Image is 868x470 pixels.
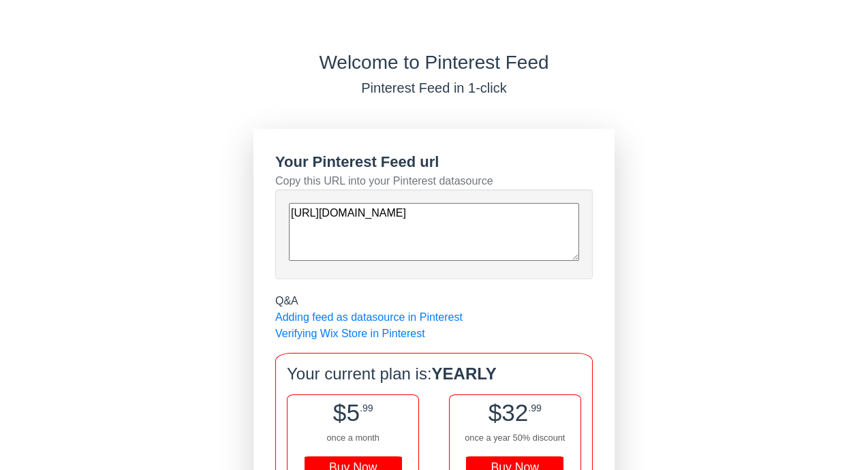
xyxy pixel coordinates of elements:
[360,403,373,413] span: .99
[275,328,425,339] a: Verifying Wix Store in Pinterest
[287,364,581,384] h4: Your current plan is:
[275,293,593,309] div: Q&A
[489,399,529,426] span: $32
[528,403,542,413] span: .99
[275,173,593,189] div: Copy this URL into your Pinterest datasource
[450,431,580,444] div: once a year 50% discount
[275,151,593,173] div: Your Pinterest Feed url
[288,431,418,444] div: once a month
[275,311,463,323] a: Adding feed as datasource in Pinterest
[333,399,360,426] span: $5
[432,364,497,383] b: YEARLY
